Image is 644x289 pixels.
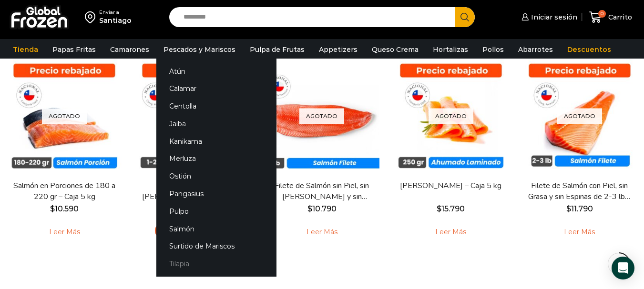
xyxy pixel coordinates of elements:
a: Calamar [156,80,276,98]
a: Hortalizas [428,40,473,59]
a: Jaiba [156,115,276,132]
a: Abarrotes [513,40,558,59]
span: Iniciar sesión [529,12,577,22]
a: Atún [156,62,276,80]
bdi: 10.590 [50,204,79,213]
span: $ [50,204,55,213]
img: address-field-icon.svg [85,9,99,25]
a: Appetizers [314,40,362,59]
a: Leé más sobre “Filete de Salmón sin Piel, sin Grasa y sin Espinas – Caja 10 Kg” [292,222,352,242]
span: $ [437,204,441,213]
a: Filete de Salmón con [PERSON_NAME], sin Grasa y sin Espinas 1-2 lb – Caja 10 Kg [142,180,245,202]
a: Salmón en Porciones de 180 a 220 gr – Caja 5 kg [13,180,116,202]
a: Merluza [156,150,276,168]
a: Agregar al carrito: “Filete de Salmón con Piel, sin Grasa y sin Espinas 1-2 lb – Caja 10 Kg” [155,222,231,239]
a: Pulpo [156,202,276,220]
a: Leé más sobre “Filete de Salmón con Piel, sin Grasa y sin Espinas de 2-3 lb - Premium - Caja 10 kg” [550,222,610,242]
p: Agotado [429,108,473,124]
a: Leé más sobre “Salmón en Porciones de 180 a 220 gr - Caja 5 kg” [34,222,95,242]
a: Pulpa de Frutas [245,40,309,59]
a: Filete de Salmón con Piel, sin Grasa y sin Espinas de 2-3 lb – Premium – Caja 10 kg [528,180,631,202]
a: Pangasius [156,185,276,203]
a: Tilapia [156,255,276,273]
a: [PERSON_NAME] – Caja 5 kg [399,180,502,191]
bdi: 10.790 [307,204,337,213]
a: Salmón [156,220,276,238]
a: Iniciar sesión [519,8,577,27]
p: Agotado [299,108,344,124]
a: 0 Carrito [587,6,634,29]
a: Tienda [8,40,43,59]
div: Enviar a [99,9,132,16]
span: $ [307,204,312,213]
a: Camarones [105,40,154,59]
bdi: 11.790 [566,204,593,213]
p: Agotado [42,108,87,124]
a: Centolla [156,98,276,115]
button: Search button [455,7,475,27]
span: 0 [598,10,606,18]
span: $ [566,204,571,213]
a: Filete de Salmón sin Piel, sin [PERSON_NAME] y sin [PERSON_NAME] – Caja 10 Kg [270,180,373,202]
a: Pescados y Mariscos [159,40,240,59]
span: Carrito [606,12,632,22]
a: Descuentos [562,40,616,59]
a: Pollos [478,40,509,59]
div: Santiago [99,16,132,25]
a: Ostión [156,168,276,185]
a: Queso Crema [367,40,423,59]
bdi: 15.790 [437,204,465,213]
a: Papas Fritas [48,40,101,59]
div: Open Intercom Messenger [612,257,634,279]
p: Agotado [557,108,602,124]
a: Kanikama [156,132,276,150]
a: Surtido de Mariscos [156,238,276,255]
a: Leé más sobre “Salmón Ahumado Laminado - Caja 5 kg” [420,222,481,242]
